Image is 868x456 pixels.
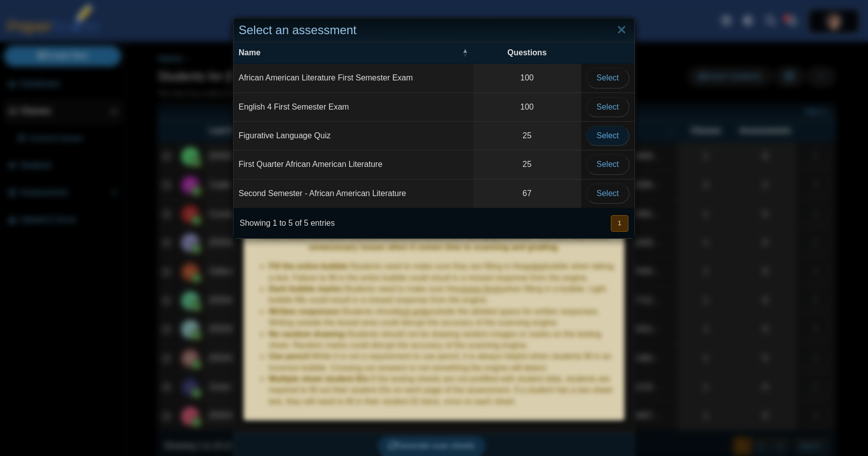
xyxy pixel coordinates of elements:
td: Second Semester - African American Literature [234,179,473,208]
span: Select [597,189,619,198]
span: Select [597,73,619,82]
a: 100 [473,64,581,92]
span: Name [239,47,460,58]
a: 67 [473,179,581,208]
td: First Quarter African American Literature [234,150,473,179]
a: Close [614,22,629,39]
button: Select [586,126,629,146]
span: Name : Activate to invert sorting [462,48,468,58]
nav: pagination [610,215,628,232]
a: 25 [473,150,581,178]
span: Select [597,160,619,168]
span: Select [597,131,619,140]
button: 1 [611,215,628,232]
button: Select [586,97,629,117]
button: Select [586,68,629,88]
span: Select [597,103,619,111]
a: 100 [473,93,581,121]
span: Questions [478,47,576,58]
div: Showing 1 to 5 of 5 entries [234,208,335,238]
td: English 4 First Semester Exam [234,93,473,122]
td: African American Literature First Semester Exam [234,64,473,93]
a: 25 [473,122,581,150]
button: Select [586,184,629,204]
div: Select an assessment [234,19,634,42]
button: Select [586,154,629,174]
td: Figurative Language Quiz [234,122,473,150]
